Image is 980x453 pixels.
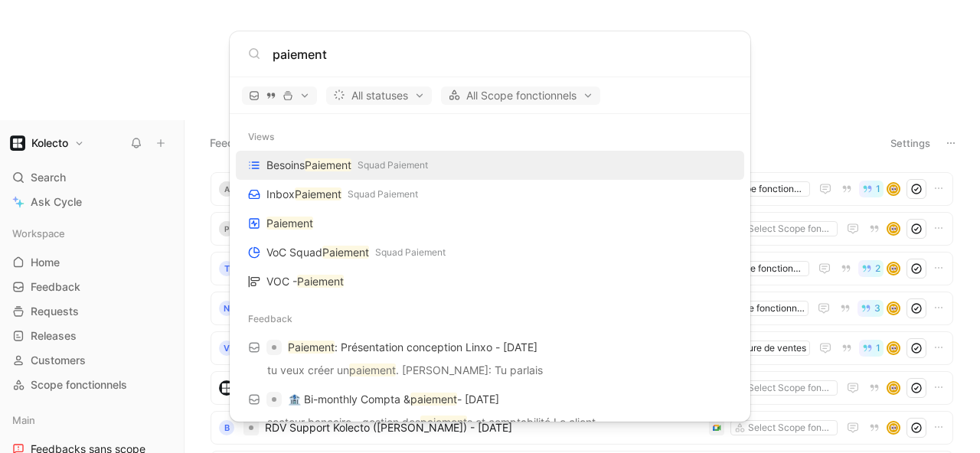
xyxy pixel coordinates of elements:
[326,86,432,105] button: All statuses
[236,209,744,238] a: Paiement
[236,151,744,180] a: BesoinsPaiementSquad Paiement
[266,158,305,171] span: Besoins
[448,86,593,105] span: All Scope fonctionnels
[441,86,600,105] button: All Scope fonctionnels
[236,267,744,296] a: VOC -Paiement
[266,217,313,230] mark: Paiement
[236,385,744,437] a: 🏦 Bi-monthly Compta &paiement- [DATE]secteur bancaire - gestion despaiements et comptabilité Le c...
[266,246,322,259] span: VoC Squad
[236,238,744,267] a: VoC SquadPaiementSquad Paiement
[236,333,744,385] a: Paiement: Présentation conception Linxo - [DATE]tu veux créer unpaiement. [PERSON_NAME]: Tu parlais
[288,338,537,357] p: : Présentation conception Linxo - [DATE]
[333,86,425,105] span: All statuses
[266,187,295,200] span: Inbox
[375,245,446,260] span: Squad Paiement
[295,187,341,200] mark: Paiement
[358,158,428,173] span: Squad Paiement
[349,363,396,376] mark: paiement
[266,275,297,288] span: VOC -
[240,361,740,384] p: tu veux créer un . [PERSON_NAME]: Tu parlais
[322,246,369,259] mark: Paiement
[410,393,457,406] mark: paiement
[240,413,740,436] p: secteur bancaire - gestion des s et comptabilité Le client
[297,275,344,288] mark: Paiement
[288,390,499,409] p: 🏦 Bi-monthly Compta & - [DATE]
[420,416,467,429] mark: paiement
[288,341,335,354] mark: Paiement
[230,305,750,333] div: Feedback
[230,123,750,151] div: Views
[348,187,418,202] span: Squad Paiement
[305,158,351,171] mark: Paiement
[273,45,732,64] input: Type a command or search anything
[236,180,744,209] a: InboxPaiementSquad Paiement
